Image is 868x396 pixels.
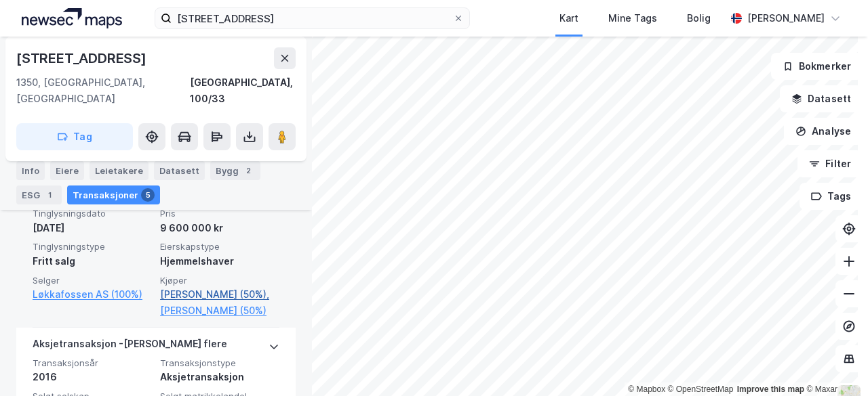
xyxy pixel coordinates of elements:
div: [PERSON_NAME] [747,10,825,26]
button: Bokmerker [771,53,863,80]
div: Fritt salg [33,253,152,269]
div: Aksjetransaksjon [160,369,279,385]
span: Selger [33,275,152,286]
span: Transaksjonstype [160,357,279,369]
div: ESG [16,185,62,204]
div: 5 [141,188,155,202]
span: Tinglysningsdato [33,208,152,219]
div: Transaksjoner [67,185,160,204]
span: Pris [160,208,279,219]
button: Filter [797,150,863,177]
div: [DATE] [33,220,152,236]
span: Transaksjonsår [33,357,152,369]
div: Bygg [210,161,260,180]
div: [GEOGRAPHIC_DATA], 100/33 [190,74,296,107]
div: Bolig [687,10,711,26]
div: Info [16,161,45,180]
a: OpenStreetMap [668,384,734,394]
div: Kart [559,10,578,26]
a: Løkkafossen AS (100%) [33,286,152,303]
div: 2016 [33,369,152,385]
span: Kjøper [160,275,279,286]
img: logo.a4113a55bc3d86da70a041830d287a7e.svg [22,8,122,28]
span: Eierskapstype [160,241,279,252]
input: Søk på adresse, matrikkel, gårdeiere, leietakere eller personer [172,8,453,28]
a: [PERSON_NAME] (50%), [160,286,279,303]
div: Hjemmelshaver [160,253,279,269]
button: Datasett [780,85,863,112]
a: [PERSON_NAME] (50%) [160,303,279,319]
span: Tinglysningstype [33,241,152,252]
div: Datasett [154,161,205,180]
div: 2 [241,164,255,177]
iframe: Chat Widget [800,331,868,396]
a: Improve this map [737,384,804,394]
div: Aksjetransaksjon - [PERSON_NAME] flere [33,336,227,357]
div: Eiere [50,161,84,180]
div: Mine Tags [608,10,657,26]
div: [STREET_ADDRESS] [16,47,149,69]
div: Leietakere [90,161,149,180]
a: Mapbox [628,384,665,394]
button: Analyse [784,118,863,145]
div: 1350, [GEOGRAPHIC_DATA], [GEOGRAPHIC_DATA] [16,74,190,107]
button: Tag [16,123,133,150]
button: Tags [800,183,863,210]
div: 9 600 000 kr [160,220,279,236]
div: Kontrollprogram for chat [800,331,868,396]
div: 1 [43,188,56,202]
